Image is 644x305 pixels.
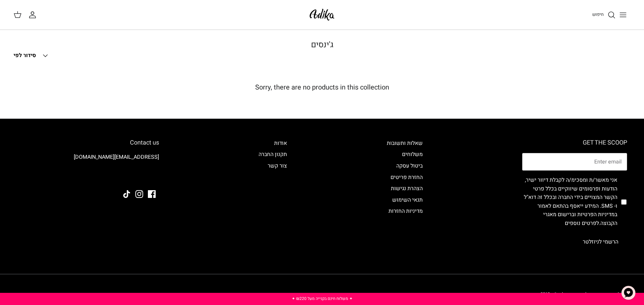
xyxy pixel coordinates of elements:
[74,153,159,161] a: [EMAIL_ADDRESS][DOMAIN_NAME]
[380,139,429,250] div: Secondary navigation
[391,173,423,181] a: החזרת פריטים
[140,172,159,181] img: Adika IL
[616,7,630,22] button: Toggle menu
[28,11,39,19] a: החשבון שלי
[123,190,131,198] a: Tiktok
[135,190,143,198] a: Instagram
[252,139,294,250] div: Secondary navigation
[565,219,599,227] a: לפרטים נוספים
[17,139,159,147] h6: Contact us
[396,162,423,170] a: ביטול עסקה
[308,7,336,23] img: Adika IL
[148,190,156,198] a: Facebook
[388,207,423,215] a: מדיניות החזרות
[292,296,353,302] a: ✦ משלוח חינם בקנייה מעל ₪220 ✦
[14,48,49,63] button: סידור לפי
[392,196,423,204] a: תנאי השימוש
[14,83,630,92] h5: Sorry, there are no products in this collection
[85,40,559,50] h1: ג'ינסים
[387,139,423,147] a: שאלות ותשובות
[522,139,627,147] h6: GET THE SCOOP
[14,51,36,59] span: סידור לפי
[592,11,616,19] a: חיפוש
[540,291,627,297] span: © כל הזכויות שמורות לעדיקה סטייל בע״מ, 2012
[402,150,423,158] a: משלוחים
[592,11,604,18] span: חיפוש
[274,139,287,147] a: אודות
[522,176,617,228] label: אני מאשר/ת ומסכימ/ה לקבלת דיוור ישיר, הודעות ופרסומים שיווקיים בכלל פרטי הקשר המצויים בידי החברה ...
[268,162,287,170] a: צור קשר
[618,283,639,303] button: צ'אט
[259,150,287,158] a: תקנון החברה
[522,153,627,171] input: Email
[574,233,627,250] button: הרשמי לניוזלטר
[391,184,423,193] a: הצהרת נגישות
